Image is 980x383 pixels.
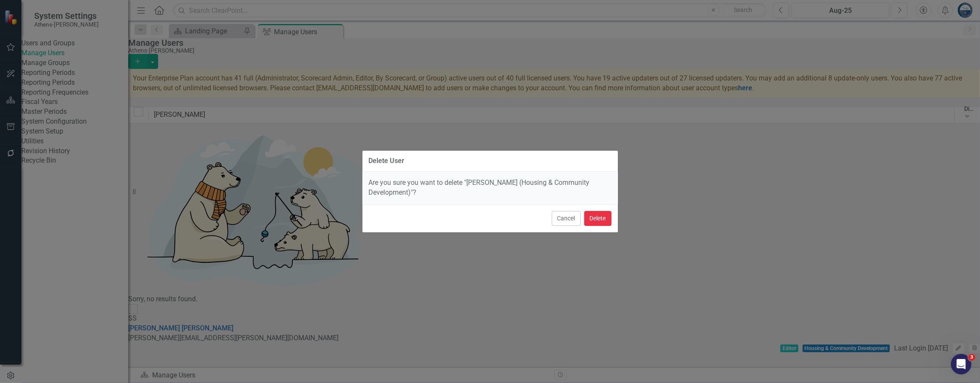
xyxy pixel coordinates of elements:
span: Are you sure you want to delete "[PERSON_NAME] (Housing & Community Development)"? [369,178,590,196]
span: 3 [968,354,975,361]
button: Delete [584,211,612,226]
div: Delete User [369,157,405,165]
button: Cancel [552,211,581,226]
iframe: Intercom live chat [951,354,971,374]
